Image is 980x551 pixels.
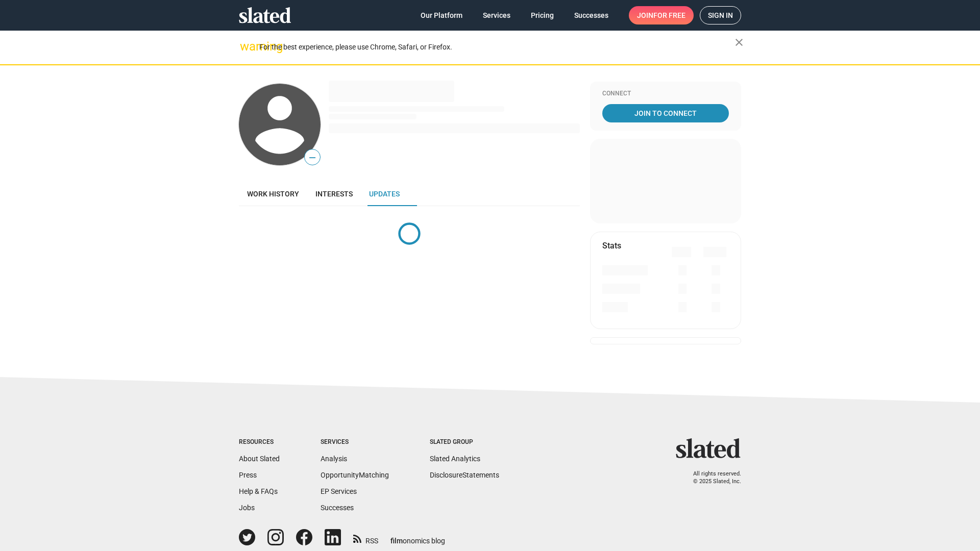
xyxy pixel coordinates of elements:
div: Slated Group [430,438,499,446]
a: Press [239,471,257,479]
mat-icon: close [733,36,745,48]
span: Join [637,6,685,24]
span: Work history [247,190,299,198]
a: DisclosureStatements [430,471,499,479]
div: For the best experience, please use Chrome, Safari, or Firefox. [259,40,735,54]
mat-icon: warning [240,40,252,53]
a: Analysis [321,455,347,463]
span: Services [483,6,510,24]
mat-card-title: Stats [602,240,621,251]
span: Successes [574,6,608,24]
span: Sign in [708,7,733,24]
a: Services [475,6,519,24]
a: Join To Connect [602,104,729,122]
span: Pricing [531,6,554,24]
a: Help & FAQs [239,487,278,495]
span: film [390,537,403,545]
a: Interests [307,182,361,206]
span: Updates [369,190,400,198]
a: Slated Analytics [430,455,480,463]
a: EP Services [321,487,357,495]
span: for free [653,6,685,24]
a: Successes [566,6,617,24]
a: Our Platform [412,6,471,24]
a: Joinfor free [629,6,694,24]
a: Successes [321,504,354,512]
a: RSS [353,530,378,546]
span: Our Platform [421,6,462,24]
div: Services [321,438,389,446]
div: Connect [602,90,729,98]
a: Work history [239,182,307,206]
span: — [305,151,320,164]
p: All rights reserved. © 2025 Slated, Inc. [682,470,741,485]
div: Resources [239,438,280,446]
a: Sign in [700,6,741,24]
span: Join To Connect [604,104,727,122]
a: About Slated [239,455,280,463]
a: Pricing [523,6,562,24]
a: Jobs [239,504,255,512]
a: filmonomics blog [390,528,445,546]
a: OpportunityMatching [321,471,389,479]
span: Interests [315,190,353,198]
a: Updates [361,182,408,206]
